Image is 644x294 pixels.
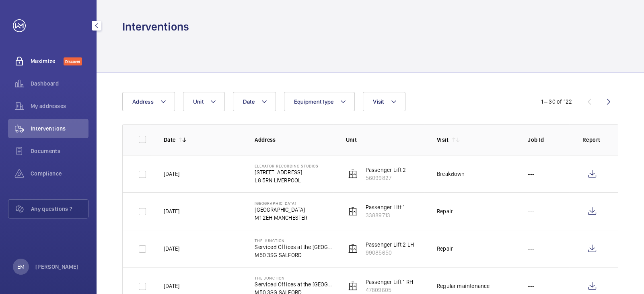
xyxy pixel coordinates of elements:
[255,251,333,259] p: M50 3SG SALFORD
[233,92,276,111] button: Date
[582,136,602,144] p: Report
[255,214,307,222] p: M1 2EH MANCHESTER
[348,244,358,253] img: elevator.svg
[122,19,189,34] h1: Interventions
[255,168,319,176] p: [STREET_ADDRESS]
[437,282,490,290] div: Regular maintenance
[528,282,534,290] p: ---
[164,170,179,178] p: [DATE]
[366,249,414,257] p: 99085650
[541,98,572,106] div: 1 – 30 of 122
[437,170,465,178] div: Breakdown
[437,207,453,215] div: Repair
[366,203,405,211] p: Passenger Lift 1
[255,176,319,184] p: L8 5RN LIVERPOOL
[363,92,405,111] button: Visit
[255,280,333,288] p: Serviced Offices at the [GEOGRAPHIC_DATA]
[31,80,88,88] span: Dashboard
[528,207,534,215] p: ---
[64,57,82,65] span: Discover
[528,245,534,253] p: ---
[528,136,570,144] p: Job Id
[255,136,333,144] p: Address
[164,282,179,290] p: [DATE]
[346,136,424,144] p: Unit
[348,206,358,216] img: elevator.svg
[35,263,79,271] p: [PERSON_NAME]
[17,263,25,271] p: EM
[31,169,88,178] span: Compliance
[164,207,179,215] p: [DATE]
[132,98,154,105] span: Address
[255,163,319,168] p: Elevator Recording Studios
[366,174,406,182] p: 56099827
[528,170,534,178] p: ---
[31,125,88,133] span: Interventions
[31,57,64,65] span: Maximize
[255,206,307,214] p: [GEOGRAPHIC_DATA]
[255,276,333,280] p: The Junction
[183,92,225,111] button: Unit
[366,286,413,294] p: 47809605
[164,245,179,253] p: [DATE]
[255,201,307,206] p: [GEOGRAPHIC_DATA]
[193,98,204,105] span: Unit
[366,241,414,249] p: Passenger Lift 2 LH
[122,92,175,111] button: Address
[255,238,333,243] p: The Junction
[373,98,384,105] span: Visit
[366,211,405,219] p: 33889713
[437,136,449,144] p: Visit
[255,243,333,251] p: Serviced Offices at the [GEOGRAPHIC_DATA]
[31,147,88,155] span: Documents
[437,245,453,253] div: Repair
[284,92,355,111] button: Equipment type
[366,166,406,174] p: Passenger Lift 2
[31,102,88,110] span: My addresses
[348,169,358,179] img: elevator.svg
[348,281,358,291] img: elevator.svg
[31,205,88,213] span: Any questions ?
[243,98,255,105] span: Date
[366,278,413,286] p: Passenger Lift 1 RH
[294,98,334,105] span: Equipment type
[164,136,175,144] p: Date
